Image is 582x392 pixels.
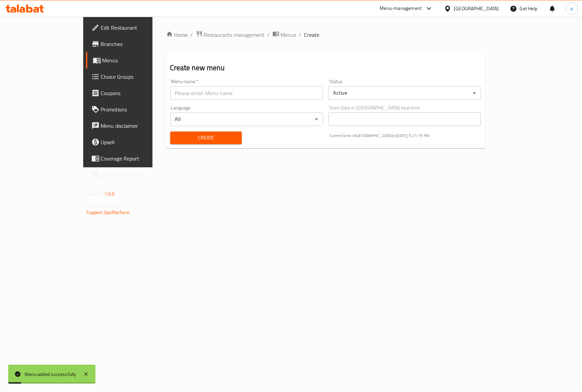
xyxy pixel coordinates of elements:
span: Coupons [101,89,175,97]
span: Create [304,31,320,39]
span: Grocery Checklist [101,171,175,179]
nav: breadcrumb [166,30,485,39]
div: Active [329,86,481,100]
a: Grocery Checklist [86,167,180,183]
span: Upsell [101,138,175,146]
a: Support.OpsPlatform [87,208,130,217]
div: Menu-management [380,4,422,13]
span: Restaurants management [204,31,265,39]
li: / [267,31,270,39]
span: Version: [87,190,103,198]
a: Edit Restaurant [86,19,180,36]
li: / [191,31,193,39]
a: Menus [273,30,296,39]
span: a [570,5,573,12]
p: Current time in [GEOGRAPHIC_DATA] is [DATE] 5:21:19 PM [330,133,481,139]
span: Menus [102,56,175,64]
a: Menus [86,52,180,69]
input: Please enter Menu name [170,86,323,100]
li: / [299,31,302,39]
div: All [170,112,323,126]
h2: Create new menu [170,63,481,73]
span: Coverage Report [101,154,175,163]
button: Create [170,132,242,144]
span: Edit Restaurant [101,24,175,32]
span: Choice Groups [101,73,175,81]
a: Coverage Report [86,150,180,167]
span: 1.0.0 [104,190,115,198]
span: Menu disclaimer [101,122,175,130]
a: Restaurants management [196,30,265,39]
span: Get support on: [87,201,118,210]
a: Branches [86,36,180,52]
span: Menus [281,31,296,39]
span: Create [176,134,236,142]
a: Upsell [86,134,180,150]
span: Branches [101,40,175,48]
a: Coupons [86,85,180,101]
a: Menu disclaimer [86,118,180,134]
span: Promotions [101,105,175,114]
div: [GEOGRAPHIC_DATA] [454,5,499,12]
a: Choice Groups [86,69,180,85]
a: Promotions [86,101,180,118]
div: Menu added successfully [25,371,76,378]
